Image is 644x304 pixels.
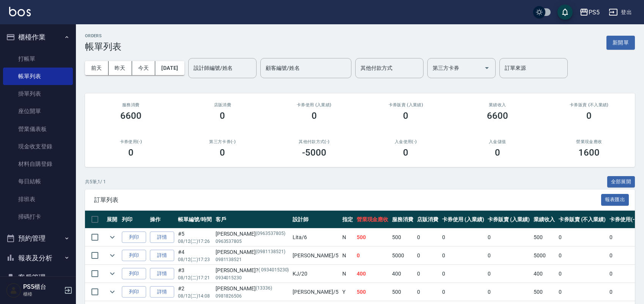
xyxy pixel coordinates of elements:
[3,191,73,208] a: 排班表
[355,283,390,301] td: 500
[3,248,73,268] button: 報表及分析
[214,211,291,228] th: 客戶
[107,232,118,243] button: expand row
[390,211,415,228] th: 服務消費
[369,102,443,107] h2: 卡券販賣 (入業績)
[486,283,532,301] td: 0
[216,248,289,256] div: [PERSON_NAME]
[122,268,146,280] button: 列印
[150,268,174,280] a: 詳情
[355,265,390,283] td: 400
[176,283,214,301] td: #2
[186,102,260,107] h2: 店販消費
[340,228,355,246] td: N
[415,247,440,265] td: 0
[176,228,214,246] td: #5
[216,266,289,274] div: [PERSON_NAME]?
[3,50,73,68] a: 打帳單
[107,268,118,279] button: expand row
[608,228,639,246] td: 0
[277,139,351,144] h2: 其他付款方式(-)
[120,211,148,228] th: 列印
[369,139,443,144] h2: 入金使用(-)
[606,36,635,50] button: 新開單
[607,176,635,188] button: 全部展開
[23,283,62,291] h5: PS5櫃台
[440,283,486,301] td: 0
[150,286,174,298] a: 詳情
[186,139,260,144] h2: 第三方卡券(-)
[601,196,629,203] a: 報表匯出
[291,247,340,265] td: [PERSON_NAME] /5
[258,266,289,274] p: ( 0934015230)
[557,283,608,301] td: 0
[291,283,340,301] td: [PERSON_NAME] /5
[85,41,121,52] h3: 帳單列表
[486,228,532,246] td: 0
[256,230,285,238] p: (0963537805)
[608,247,639,265] td: 0
[557,5,573,20] button: save
[340,211,355,228] th: 指定
[291,211,340,228] th: 設計師
[155,61,184,75] button: [DATE]
[216,293,289,299] p: 0981826506
[176,265,214,283] td: #3
[586,110,592,121] h3: 0
[390,228,415,246] td: 500
[148,211,176,228] th: 操作
[122,250,146,261] button: 列印
[256,248,285,256] p: (0981138521)
[178,256,212,263] p: 08/12 (二) 17:23
[3,208,73,225] a: 掃碼打卡
[340,247,355,265] td: N
[256,285,272,293] p: (13336)
[302,147,326,158] h3: -5000
[120,110,142,121] h3: 6600
[94,196,601,204] span: 訂單列表
[340,265,355,283] td: N
[216,230,289,238] div: [PERSON_NAME]
[94,139,168,144] h2: 卡券使用(-)
[557,228,608,246] td: 0
[150,250,174,261] a: 詳情
[415,265,440,283] td: 0
[3,228,73,248] button: 預約管理
[176,247,214,265] td: #4
[557,265,608,283] td: 0
[85,33,121,38] h2: ORDERS
[608,211,639,228] th: 卡券使用(-)
[216,238,289,245] p: 0963537805
[176,211,214,228] th: 帳單編號/時間
[355,211,390,228] th: 營業現金應收
[589,8,600,17] div: PS5
[3,85,73,102] a: 掛單列表
[178,238,212,245] p: 08/12 (二) 17:26
[532,283,557,301] td: 500
[608,283,639,301] td: 0
[291,265,340,283] td: KJ /20
[85,61,109,75] button: 前天
[440,211,486,228] th: 卡券使用 (入業績)
[390,283,415,301] td: 500
[578,147,600,158] h3: 1600
[487,110,508,121] h3: 6600
[440,228,486,246] td: 0
[415,283,440,301] td: 0
[23,291,62,298] p: 櫃檯
[3,27,73,47] button: 櫃檯作業
[355,228,390,246] td: 500
[122,286,146,298] button: 列印
[105,211,120,228] th: 展開
[94,102,168,107] h3: 服務消費
[601,194,629,206] button: 報表匯出
[461,139,534,144] h2: 入金儲值
[291,228,340,246] td: Lita /6
[109,61,132,75] button: 昨天
[557,211,608,228] th: 卡券販賣 (不入業績)
[9,7,31,16] img: Logo
[532,247,557,265] td: 5000
[3,102,73,120] a: 座位開單
[553,139,626,144] h2: 營業現金應收
[128,147,134,158] h3: 0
